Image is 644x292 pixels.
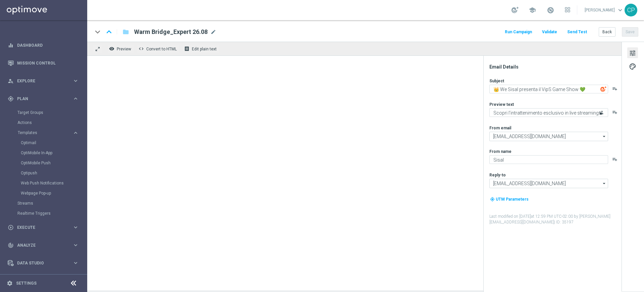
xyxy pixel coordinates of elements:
[72,130,79,136] i: keyboard_arrow_right
[7,60,79,66] button: Mission Control
[496,197,529,202] span: UTM Parameters
[554,220,574,224] span: | ID: 35197
[8,96,72,102] div: Plan
[21,148,87,158] div: OptiMobile In-App
[627,47,638,58] button: tune
[8,224,72,231] div: Execute
[542,30,557,34] span: Validate
[612,86,618,91] button: playlist_add
[17,261,72,265] span: Data Studio
[184,46,190,51] i: receipt
[8,78,72,84] div: Explore
[72,242,79,248] i: keyboard_arrow_right
[17,225,72,230] span: Execute
[7,225,79,230] button: play_circle_outline Execute keyboard_arrow_right
[17,272,70,290] a: Optibot
[489,179,608,188] input: Select
[489,125,511,131] label: From email
[72,224,79,231] i: keyboard_arrow_right
[17,36,79,54] a: Dashboard
[489,132,608,141] input: Select
[192,47,217,51] span: Edit plain text
[139,46,144,51] span: code
[21,150,70,156] a: OptiMobile In-App
[17,208,87,218] div: Realtime Triggers
[627,61,638,72] button: palette
[21,191,70,196] a: Webpage Pop-up
[21,138,87,148] div: Optimail
[8,272,79,290] div: Optibot
[17,118,87,128] div: Actions
[7,43,79,48] button: equalizer Dashboard
[584,5,625,15] a: [PERSON_NAME]keyboard_arrow_down
[8,260,72,266] div: Data Studio
[17,54,79,72] a: Mission Control
[21,180,70,186] a: Web Push Notifications
[489,214,621,225] label: Last modified on [DATE] at 12:59 PM UTC-02:00 by [PERSON_NAME][EMAIL_ADDRESS][DOMAIN_NAME]
[566,28,588,37] button: Send Test
[8,242,72,248] div: Analyze
[17,128,87,198] div: Templates
[21,188,87,198] div: Webpage Pop-up
[117,47,131,51] span: Preview
[8,224,14,231] i: play_circle_outline
[109,46,114,51] i: remove_red_eye
[72,78,79,84] i: keyboard_arrow_right
[21,178,87,188] div: Web Push Notifications
[21,170,70,176] a: Optipush
[7,96,79,101] div: gps_fixed Plan keyboard_arrow_right
[489,78,504,84] label: Subject
[17,130,79,135] button: Templates keyboard_arrow_right
[7,78,79,84] div: person_search Explore keyboard_arrow_right
[8,96,14,102] i: gps_fixed
[17,79,72,83] span: Explore
[17,110,70,115] a: Target Groups
[21,158,87,168] div: OptiMobile Push
[17,243,72,247] span: Analyze
[21,160,70,166] a: OptiMobile Push
[529,6,536,14] span: school
[622,27,638,37] button: Save
[17,198,87,208] div: Streams
[17,211,70,216] a: Realtime Triggers
[629,62,636,71] span: palette
[18,131,72,135] div: Templates
[137,44,180,53] button: code Convert to HTML
[612,110,618,115] button: playlist_add
[629,49,636,57] span: tune
[122,28,129,36] i: folder
[8,42,14,48] i: equalizer
[21,140,70,145] a: Optimail
[134,28,208,36] span: Warm Bridge_Expert 26.08
[599,27,615,37] button: Back
[17,201,70,206] a: Streams
[104,27,114,37] i: keyboard_arrow_up
[489,149,512,154] label: From name
[17,97,72,101] span: Plan
[16,281,37,285] a: Settings
[72,260,79,266] i: keyboard_arrow_right
[8,54,79,72] div: Mission Control
[616,6,624,14] span: keyboard_arrow_down
[8,36,79,54] div: Dashboard
[489,102,514,107] label: Preview text
[146,47,177,51] span: Convert to HTML
[210,29,216,35] span: mode_edit
[541,28,558,37] button: Validate
[7,260,79,266] div: Data Studio keyboard_arrow_right
[122,27,130,37] button: folder
[625,4,637,16] div: CP
[490,197,495,202] i: my_location
[612,157,618,162] button: playlist_add
[7,243,79,248] button: track_changes Analyze keyboard_arrow_right
[601,179,608,188] i: arrow_drop_down
[8,242,14,248] i: track_changes
[504,28,533,37] button: Run Campaign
